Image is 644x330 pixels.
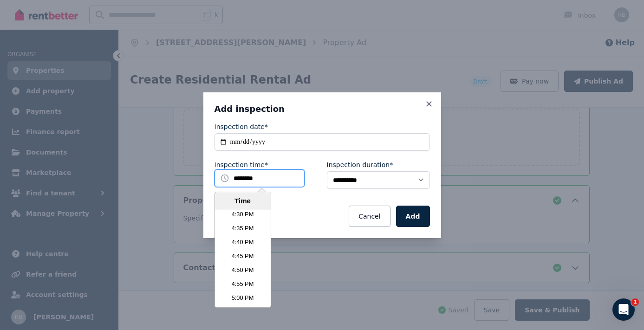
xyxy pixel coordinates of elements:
[215,249,271,263] li: 4:45 PM
[612,298,635,321] iframe: Intercom live chat
[327,160,393,169] label: Inspection duration*
[631,298,639,306] span: 1
[215,277,271,291] li: 4:55 PM
[215,122,268,131] label: Inspection date*
[215,263,271,277] li: 4:50 PM
[215,207,271,221] li: 4:30 PM
[215,160,268,169] label: Inspection time*
[215,291,271,305] li: 5:00 PM
[217,196,268,207] div: Time
[215,235,271,249] li: 4:40 PM
[349,206,390,227] button: Cancel
[215,305,271,319] li: 5:05 PM
[396,206,430,227] button: Add
[215,104,430,115] h3: Add inspection
[215,221,271,235] li: 4:35 PM
[215,210,271,307] ul: Time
